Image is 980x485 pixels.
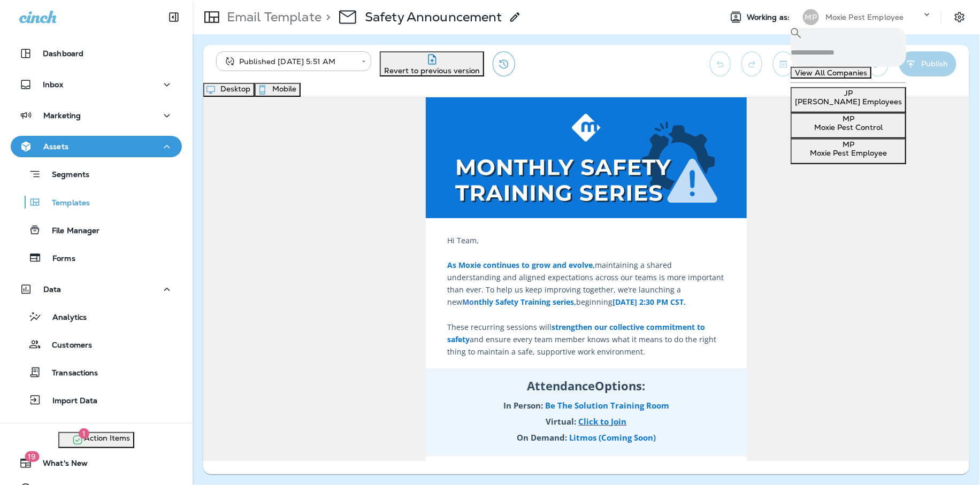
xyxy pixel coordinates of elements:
[342,303,466,313] span: Be The Solution Training Room
[43,285,62,294] p: Data
[41,341,92,351] p: Customers
[43,111,81,120] p: Marketing
[41,368,98,379] p: Transactions
[950,7,969,27] button: Settings
[271,199,373,210] strong: nthly Safety Training series,
[255,83,301,97] button: Mobile
[42,254,75,264] p: Forms
[366,335,453,345] span: Litmos (Coming Soon)
[244,163,392,173] strong: As Moxie continues to grow and evolve,
[791,138,906,164] button: MPMoxie Pest Employee
[42,396,98,406] p: Import Data
[384,66,480,75] span: Revert to previous version
[747,13,792,22] span: Working as:
[11,452,182,474] button: 19What's New
[11,305,182,328] button: Analytics
[313,335,364,345] span: On Demand:
[224,56,354,67] div: Published [DATE] 5:51 AM
[42,313,87,323] p: Analytics
[795,140,902,149] div: MP
[11,74,182,95] button: Inbox
[11,247,182,269] button: Forms
[32,459,88,472] span: What's New
[825,13,904,21] p: Moxie Pest Employee
[259,199,271,210] strong: Mo
[365,9,502,25] p: Safety Announcement
[244,138,275,148] span: Hi Team,
[300,303,340,313] span: In Person:
[803,9,819,25] div: MP
[795,123,902,132] p: Moxie Pest Control
[244,163,520,210] span: maintaining a shared understanding and aligned expectations across our teams is more important th...
[84,434,130,446] span: Action Items
[493,51,515,76] button: View Changelog
[43,142,68,151] p: Assets
[25,451,39,462] span: 19
[11,333,182,356] button: Customers
[795,149,902,157] p: Moxie Pest Employee
[41,226,100,236] p: File Manager
[795,89,902,97] div: JP
[159,6,189,28] button: Collapse Sidebar
[244,225,502,247] strong: strengthen our collective commitment to safety
[11,136,182,157] button: Assets
[343,319,373,329] span: Virtual:
[41,170,89,181] p: Segments
[43,80,63,89] p: Inbox
[11,361,182,383] button: Transactions
[223,9,321,25] p: Email Template
[244,225,513,259] span: These recurring sessions will and ensure every team member knows what it means to do the right th...
[11,105,182,126] button: Marketing
[791,113,906,138] button: MPMoxie Pest Control
[79,428,89,439] span: 1
[791,87,906,113] button: JP[PERSON_NAME] Employees
[380,51,484,76] button: Revert to previous version
[795,97,902,106] p: [PERSON_NAME] Employees
[58,432,134,448] button: 1Action Items
[324,280,392,296] span: Attendance
[409,199,483,210] strong: [DATE] 2:30 PM CST.
[11,43,182,64] button: Dashboard
[321,9,331,25] p: >
[203,83,255,97] button: Desktop
[11,279,182,300] button: Data
[43,49,83,58] p: Dashboard
[376,319,424,329] a: Click to Join
[11,163,182,186] button: Segments
[41,198,90,209] p: Templates
[11,389,182,411] button: Import Data
[11,191,182,213] button: Templates
[795,114,902,123] div: MP
[791,67,871,79] button: View All Companies
[11,219,182,241] button: File Manager
[324,280,442,296] span: Options:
